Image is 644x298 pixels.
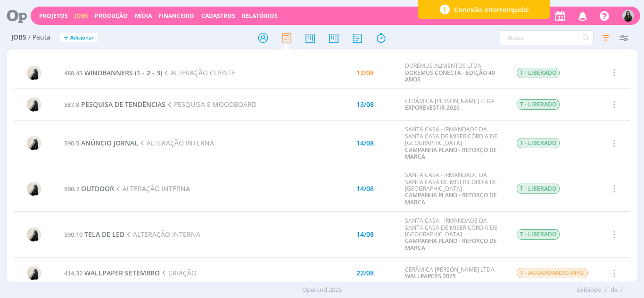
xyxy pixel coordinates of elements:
[405,146,497,161] a: CAMPANHA PLANO - REFORÇO DE MARCA
[454,5,529,15] span: Conexão interrompida!
[603,285,607,295] span: 7
[517,184,560,194] span: T - LIBERADO
[619,285,623,295] span: 7
[64,33,68,43] span: +
[405,104,460,112] a: EXPOREVESTIR 2026
[28,33,50,41] span: / Pauta
[27,136,41,150] img: R
[60,33,98,43] button: +Adicionar
[81,138,138,147] span: ANÚNCIO JORNAL
[405,272,456,280] a: WALLPAPERS 2025
[405,69,495,83] a: DOREMUS CONECTA - EDIÇÃO 40 ANOS
[64,185,79,193] span: 590.7
[500,30,594,45] input: Busca
[36,12,71,20] button: Projetos
[356,185,374,192] div: 14/08
[156,12,197,20] button: Financeiro
[356,270,374,276] div: 22/08
[132,12,155,20] button: Mídia
[242,12,278,20] a: Relatórios
[356,101,374,108] div: 13/08
[92,12,131,20] button: Produção
[135,12,152,20] a: Mídia
[405,191,497,206] a: CAMPANHA PLANO - REFORÇO DE MARCA
[405,172,502,206] div: SANTA CASA - IRMANDADE DA SANTA CASA DE MISERICÓRDIA DE [GEOGRAPHIC_DATA]
[64,100,165,109] a: 587.8PESQUISA DE TENDÊNCIAS
[198,12,238,20] button: Cadastros
[517,68,560,78] span: T - LIBERADO
[405,237,497,251] a: CAMPANHA PLANO - REFORÇO DE MARCA
[27,97,41,112] img: R
[64,69,83,77] span: 488.43
[72,12,91,20] button: Jobs
[39,12,68,20] a: Projetos
[70,35,94,41] span: Adicionar
[158,12,194,20] a: Financeiro
[84,268,160,277] span: WALLPAPER SETEMBRO
[356,231,374,238] div: 14/08
[201,12,235,20] span: Cadastros
[356,140,374,146] div: 14/08
[81,100,165,109] span: PESQUISA DE TENDÊNCIAS
[27,266,41,280] img: R
[114,184,190,193] span: ALTERAÇÃO INTERNA
[517,99,560,110] span: T - LIBERADO
[64,184,114,193] a: 590.7OUTDOOR
[611,285,618,295] span: de
[517,268,588,278] span: T - AGUARDANDO INFO.
[64,269,83,277] span: 414.32
[405,126,502,160] div: SANTA CASA - IRMANDADE DA SANTA CASA DE MISERICÓRDIA DE [GEOGRAPHIC_DATA]
[27,182,41,196] img: R
[405,98,502,112] div: CERÂMICA [PERSON_NAME] LTDA
[27,227,41,242] img: R
[64,68,162,77] a: 488.43WINDBANNERS (1 - 2 - 3)
[81,184,114,193] span: OUTDOOR
[64,138,138,147] a: 590.5ANÚNCIO JORNAL
[162,68,236,77] span: ALTERAÇÃO CLIENTE
[517,229,560,240] span: T - LIBERADO
[74,12,88,20] a: Jobs
[138,138,214,147] span: ALTERAÇÃO INTERNA
[405,63,502,83] div: DOREMUS ALIMENTOS LTDA
[622,10,634,22] img: V
[405,266,502,280] div: CERÂMICA [PERSON_NAME] LTDA
[64,230,83,239] span: 590.10
[84,230,124,239] span: TELA DE LED
[577,285,602,295] span: Exibindo
[11,33,26,41] span: Jobs
[124,230,200,239] span: ALTERAÇÃO INTERNA
[64,230,124,239] a: 590.10TELA DE LED
[622,8,635,24] button: V
[239,12,281,20] button: Relatórios
[27,66,41,80] img: R
[64,139,79,147] span: 590.5
[84,68,162,77] span: WINDBANNERS (1 - 2 - 3)
[160,268,197,277] span: CRIAÇÃO
[64,100,79,109] span: 587.8
[165,100,256,109] span: PESQUISA E MOODBOARD
[356,70,374,76] div: 12/08
[95,12,128,20] a: Produção
[64,268,160,277] a: 414.32WALLPAPER SETEMBRO
[517,138,560,148] span: T - LIBERADO
[405,217,502,251] div: SANTA CASA - IRMANDADE DA SANTA CASA DE MISERICÓRDIA DE [GEOGRAPHIC_DATA]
